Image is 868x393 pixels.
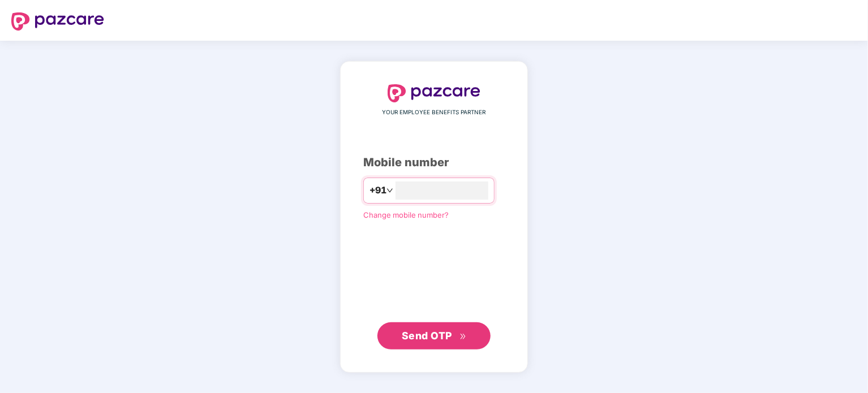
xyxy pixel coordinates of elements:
[388,84,480,102] img: logo
[459,333,467,340] span: double-right
[386,187,393,194] span: down
[11,12,104,31] img: logo
[363,154,505,171] div: Mobile number
[363,210,449,219] a: Change mobile number?
[377,322,491,349] button: Send OTPdouble-right
[369,183,386,197] span: +91
[383,108,486,117] span: YOUR EMPLOYEE BENEFITS PARTNER
[402,330,452,342] span: Send OTP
